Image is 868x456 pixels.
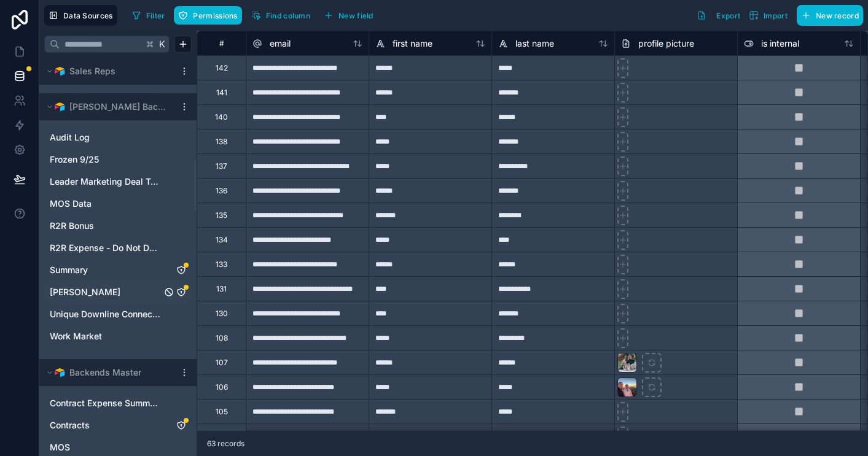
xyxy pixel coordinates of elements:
[158,40,166,48] span: K
[393,37,432,50] span: first name
[338,11,373,20] span: New field
[266,11,310,20] span: Find column
[206,39,237,48] div: #
[44,238,192,258] div: R2R Expense - Do Not Delete
[638,37,694,50] span: profile picture
[50,441,70,454] span: MOS
[174,6,246,25] a: Permissions
[44,172,192,191] div: Leader Marketing Deal Table
[44,415,192,435] div: Contracts
[44,5,117,26] button: Data Sources
[216,260,227,269] div: 133
[44,128,192,147] div: Audit Log
[44,282,192,302] div: Tanner Boren
[50,198,92,210] span: MOS Data
[193,11,237,20] span: Permissions
[55,368,65,377] img: Airtable Logo
[50,264,88,276] span: Summary
[55,66,65,76] img: Airtable Logo
[50,153,162,166] a: Frozen 9/25
[816,11,859,20] span: New record
[319,6,378,25] button: New field
[44,327,192,346] div: Work Market
[146,11,165,20] span: Filter
[216,407,228,417] div: 105
[50,330,102,342] span: Work Market
[50,419,90,431] span: Contracts
[44,364,174,381] button: Airtable LogoBackends Master
[716,11,740,20] span: Export
[216,358,228,368] div: 107
[216,333,228,343] div: 108
[50,419,162,431] a: Contracts
[50,441,162,454] a: MOS
[44,216,192,236] div: R2R Bonus
[44,98,174,115] button: Airtable Logo[PERSON_NAME] Backends
[215,112,228,122] div: 140
[174,6,241,25] button: Permissions
[247,6,315,25] button: Find column
[216,235,228,245] div: 134
[692,5,745,26] button: Export
[69,366,141,379] span: Backends Master
[216,161,227,171] div: 137
[50,198,162,210] a: MOS Data
[63,11,113,20] span: Data Sources
[792,5,863,26] a: New record
[50,397,162,409] a: Contract Expense Summary
[44,393,192,413] div: Contract Expense Summary
[216,211,227,220] div: 135
[44,150,192,169] div: Frozen 9/25
[761,37,799,50] span: is internal
[50,330,162,342] a: Work Market
[44,194,192,214] div: MOS Data
[44,304,192,324] div: Unique Downline Connection
[216,309,228,319] div: 130
[216,284,227,294] div: 131
[270,37,291,50] span: email
[216,88,227,98] div: 141
[50,176,162,188] a: Leader Marketing Deal Table
[50,264,162,276] a: Summary
[44,260,192,280] div: Summary
[50,308,162,320] a: Unique Downline Connection
[745,5,792,26] button: Import
[69,101,169,113] span: [PERSON_NAME] Backends
[50,131,162,144] a: Audit Log
[50,220,94,232] span: R2R Bonus
[50,131,90,144] span: Audit Log
[764,11,788,20] span: Import
[50,220,162,232] a: R2R Bonus
[127,6,170,25] button: Filter
[207,439,244,449] span: 63 records
[797,5,863,26] button: New record
[50,153,99,166] span: Frozen 9/25
[216,137,227,147] div: 138
[69,65,115,77] span: Sales Reps
[50,242,162,254] a: R2R Expense - Do Not Delete
[515,37,554,50] span: last name
[44,63,174,80] button: Airtable LogoSales Reps
[216,63,228,73] div: 142
[50,286,162,298] a: [PERSON_NAME]
[216,382,228,392] div: 106
[55,102,65,112] img: Airtable Logo
[50,286,120,298] span: [PERSON_NAME]
[216,186,227,196] div: 136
